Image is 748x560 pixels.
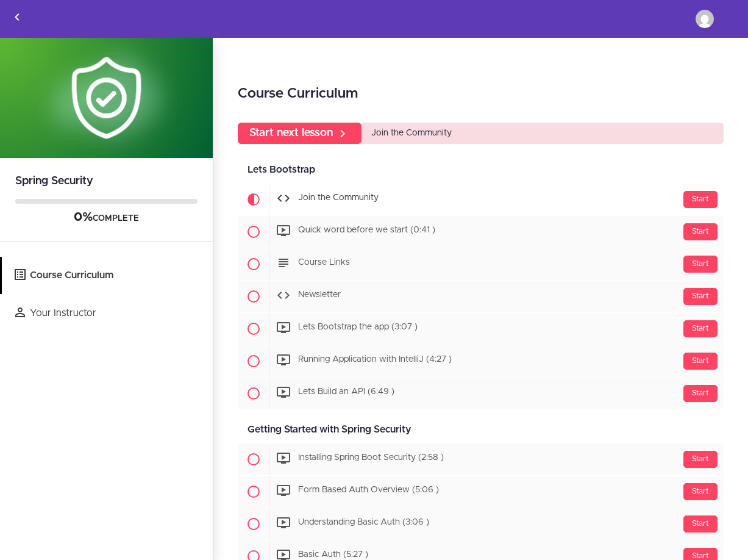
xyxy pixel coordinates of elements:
a: Start Lets Bootstrap the app (3:07 ) [238,313,724,345]
div: Lets Bootstrap [238,156,724,184]
a: Course Curriculum [2,257,213,294]
span: Join the Community [371,129,452,137]
a: Start next lesson [238,123,362,144]
a: Start Quick word before we start (0:41 ) [238,216,724,248]
div: Start [683,483,718,500]
a: Start Installing Spring Boot Security (2:58 ) [238,443,724,475]
span: 0% [74,211,93,223]
div: Getting Started with Spring Security [238,416,724,443]
a: Start Form Based Auth Overview (5:06 ) [238,476,724,508]
span: Lets Build an API (6:49 ) [298,388,394,397]
div: Start [683,288,718,305]
span: Course Links [298,259,350,267]
span: Running Application with IntelliJ (4:27 ) [298,356,452,364]
span: Newsletter [298,291,341,300]
span: Quick word before we start (0:41 ) [298,226,435,235]
div: Start [683,353,718,370]
a: Start Lets Build an API (6:49 ) [238,378,724,409]
div: Start [683,320,718,337]
span: Join the Community [298,194,379,203]
a: Start Newsletter [238,281,724,312]
div: Start [683,223,718,240]
span: Current item [238,184,269,215]
img: catabilar@gmail.com [696,10,714,28]
a: Your Instructor [2,295,213,332]
div: COMPLETE [15,210,198,226]
div: Start [683,451,718,468]
span: Basic Auth (5:27 ) [298,551,368,559]
svg: Back to courses [10,10,24,24]
span: Form Based Auth Overview (5:06 ) [298,486,439,495]
a: Start Course Links [238,248,724,280]
div: Start [683,191,718,208]
a: Start Understanding Basic Auth (3:06 ) [238,508,724,540]
a: Start Running Application with IntelliJ (4:27 ) [238,345,724,377]
a: Current item Start Join the Community [238,184,724,215]
span: Installing Spring Boot Security (2:58 ) [298,454,444,462]
div: Start [683,515,718,533]
div: Start [683,256,718,273]
h2: Course Curriculum [238,84,724,104]
span: Lets Bootstrap the app (3:07 ) [298,323,418,332]
div: Start [683,385,718,402]
span: Understanding Basic Auth (3:06 ) [298,519,429,527]
a: Back to courses [1,1,34,37]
